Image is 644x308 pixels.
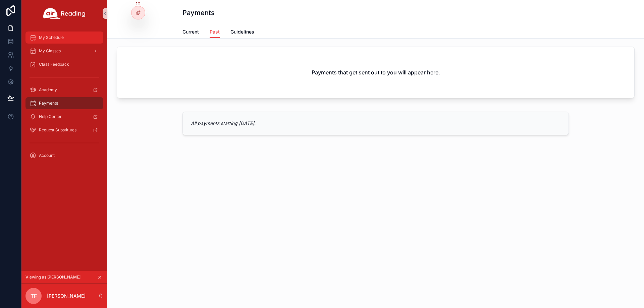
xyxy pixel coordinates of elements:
span: My Classes [39,48,61,54]
span: Payments [39,101,58,106]
a: Payments [25,97,103,109]
span: TF [31,292,37,300]
span: My Schedule [39,35,64,40]
a: My Schedule [25,32,103,44]
a: Help Center [25,111,103,123]
em: All payments starting [DATE]. [191,120,256,126]
p: [PERSON_NAME] [47,293,86,299]
a: Class Feedback [25,58,103,70]
span: Request Substitutes [39,127,76,133]
a: Academy [25,84,103,96]
span: Current [182,28,199,35]
h2: Payments that get sent out to you will appear here. [312,68,440,76]
a: My Classes [25,45,103,57]
span: Class Feedback [39,62,69,67]
span: Account [39,153,55,158]
span: Help Center [39,114,62,119]
h1: Payments [182,8,215,17]
span: Viewing as [PERSON_NAME] [25,274,80,280]
a: Guidelines [230,26,254,39]
span: Academy [39,87,57,93]
a: Past [210,26,220,39]
span: Past [210,28,220,35]
div: scrollable content [21,27,107,170]
img: App logo [43,8,86,19]
a: Account [25,149,103,162]
a: Request Substitutes [25,124,103,136]
a: Current [182,26,199,39]
span: Guidelines [230,28,254,35]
